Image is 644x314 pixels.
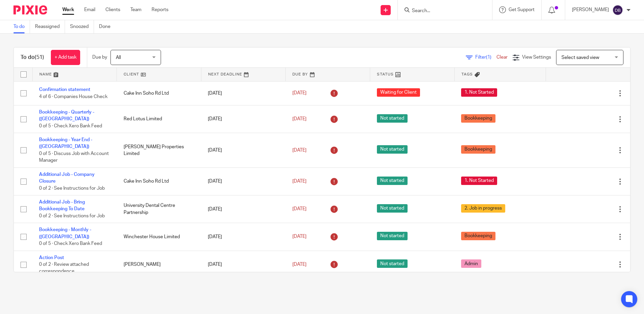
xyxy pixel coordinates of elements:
a: Snoozed [70,20,94,33]
span: Not started [377,204,408,213]
a: + Add task [51,50,80,65]
span: Not started [377,259,408,268]
span: (1) [486,55,491,60]
td: University Dental Centre Partnership [117,195,201,223]
span: 0 of 2 · See Instructions for Job [39,214,105,218]
span: Get Support [509,7,535,12]
span: Admin [461,259,481,268]
span: Bookkeeping [461,145,495,154]
img: Pixie [13,5,47,14]
a: Action Post [39,255,64,260]
span: Bookkeeping [461,114,495,123]
a: Clients [105,6,120,13]
span: 0 of 5 · Check Xero Bank Feed [39,124,102,128]
span: Bookkeeping [461,232,495,240]
td: [PERSON_NAME] Properties Limited [117,133,201,168]
a: Done [99,20,116,33]
a: Clear [496,55,508,60]
img: svg%3E [612,5,623,15]
span: 0 of 5 · Discuss Job with Account Manager [39,151,109,163]
td: [DATE] [201,167,286,195]
span: Waiting for Client [377,88,420,97]
a: Bookkeeping - Quarterly - ([GEOGRAPHIC_DATA]) [39,110,94,121]
span: [DATE] [292,148,307,153]
td: [PERSON_NAME] [117,251,201,278]
span: [DATE] [292,262,307,267]
td: [DATE] [201,133,286,168]
input: Search [411,8,472,14]
td: [DATE] [201,223,286,251]
td: [DATE] [201,251,286,278]
a: Bookkeeping - Year End - ([GEOGRAPHIC_DATA]) [39,137,92,149]
span: 0 of 2 · Review attached correspondence [39,262,89,274]
span: Tags [461,72,473,76]
span: [DATE] [292,179,307,184]
td: Winchester House Limited [117,223,201,251]
a: Email [84,6,95,13]
a: Reassigned [35,20,65,33]
span: Select saved view [561,55,599,60]
p: Due by [92,54,107,61]
span: All [116,55,121,60]
a: Bookkeeping - Monthly - ([GEOGRAPHIC_DATA]) [39,227,91,239]
a: Confirmation statement [39,87,90,92]
a: Additional Job - Company Closure [39,172,95,184]
span: 1. Not Started [461,88,497,97]
span: [DATE] [292,207,307,212]
span: [DATE] [292,117,307,121]
span: Not started [377,114,408,123]
span: [DATE] [292,91,307,96]
span: 2. Job in progress [461,204,505,213]
span: 0 of 2 · See Instructions for Job [39,186,105,191]
span: 1. Not Started [461,177,497,185]
td: [DATE] [201,105,286,133]
a: Reports [152,6,168,13]
td: Cake Inn Soho Rd Ltd [117,167,201,195]
td: [DATE] [201,195,286,223]
h1: To do [21,54,44,61]
span: [DATE] [292,234,307,239]
span: Not started [377,232,408,240]
span: Filter [475,55,496,60]
p: [PERSON_NAME] [572,6,609,13]
a: Additional Job - Bring Bookkeeping To Date [39,200,85,211]
td: Cake Inn Soho Rd Ltd [117,81,201,105]
span: Not started [377,145,408,154]
a: To do [13,20,30,33]
td: [DATE] [201,81,286,105]
a: Team [130,6,141,13]
span: 4 of 6 · Companies House Check [39,94,107,99]
span: View Settings [522,55,551,60]
td: Red Lotus Limited [117,105,201,133]
span: Not started [377,177,408,185]
span: 0 of 5 · Check Xero Bank Feed [39,241,102,246]
a: Work [62,6,74,13]
span: (51) [35,55,44,60]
